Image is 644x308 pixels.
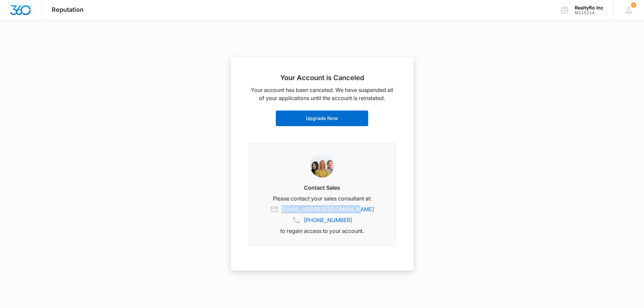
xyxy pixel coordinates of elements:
[257,184,387,192] h3: Contact Sales
[276,110,368,126] a: Upgrade Now
[631,2,636,8] span: 1
[248,74,396,82] h2: Your Account is Canceled
[575,10,603,15] div: account id
[257,194,387,235] p: Please contact your sales consultant at: to regain access to your account.
[52,6,84,13] span: Reputation
[575,5,603,10] div: account name
[282,205,374,213] a: [EMAIL_ADDRESS][DOMAIN_NAME]
[248,86,396,102] p: Your account has been canceled. We have suspended all of your applications until the account is r...
[631,2,636,8] div: notifications count
[304,216,352,224] a: [PHONE_NUMBER]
